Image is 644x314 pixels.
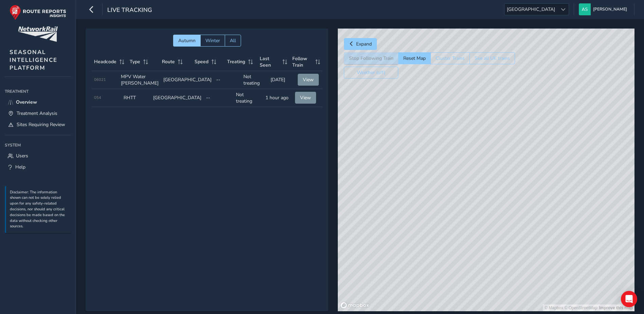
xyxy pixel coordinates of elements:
div: Treatment [5,86,71,97]
td: Not treating [241,71,268,89]
a: Treatment Analysis [5,108,71,119]
span: Follow Train [292,55,313,68]
a: Users [5,150,71,161]
td: -- [204,89,233,107]
span: Live Tracking [107,6,152,15]
td: 1 hour ago [263,89,293,107]
button: View [295,92,316,104]
td: MPV Water [PERSON_NAME] [118,71,161,89]
a: Overview [5,97,71,108]
img: diamond-layout [579,3,591,15]
span: Headcode [94,58,116,65]
div: System [5,140,71,150]
span: Overview [16,99,37,105]
td: [GEOGRAPHIC_DATA] [151,89,204,107]
button: Cluster Trains [430,52,470,64]
span: [PERSON_NAME] [593,3,627,15]
button: Autumn [173,35,200,47]
span: Winter [205,37,220,44]
button: Winter [200,35,225,47]
a: Sites Requiring Review [5,119,71,130]
button: Expand [344,38,377,50]
a: Help [5,161,71,173]
p: Disclaimer: The information shown can not be solely relied upon for any safety-related decisions,... [10,190,68,230]
div: Open Intercom Messenger [621,291,637,307]
button: See all UK trains [470,52,515,64]
span: View [300,94,311,101]
td: RHTT [121,89,151,107]
span: Route [162,58,175,65]
span: Expand [356,41,372,47]
span: [GEOGRAPHIC_DATA] [504,4,557,15]
span: Users [16,153,28,159]
td: [DATE] [268,71,295,89]
span: Last Seen [260,55,280,68]
button: All [225,35,241,47]
span: All [230,37,236,44]
button: Reset Map [398,52,430,64]
td: Not treating [234,89,263,107]
td: -- [214,71,241,89]
span: Treating [227,58,245,65]
span: Type [130,58,140,65]
span: Speed [195,58,208,65]
span: 054 [94,95,101,100]
span: 06021 [94,77,106,82]
td: [GEOGRAPHIC_DATA] [161,71,214,89]
button: [PERSON_NAME] [579,3,629,15]
span: View [303,76,314,83]
button: Weather (off) [344,67,398,78]
span: Autumn [178,37,196,44]
span: Sites Requiring Review [17,121,65,128]
button: View [298,74,319,86]
span: SEASONAL INTELLIGENCE PLATFORM [10,48,57,72]
img: rr logo [10,5,66,20]
span: Treatment Analysis [17,110,57,117]
img: customer logo [18,27,58,42]
span: Help [15,164,25,170]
